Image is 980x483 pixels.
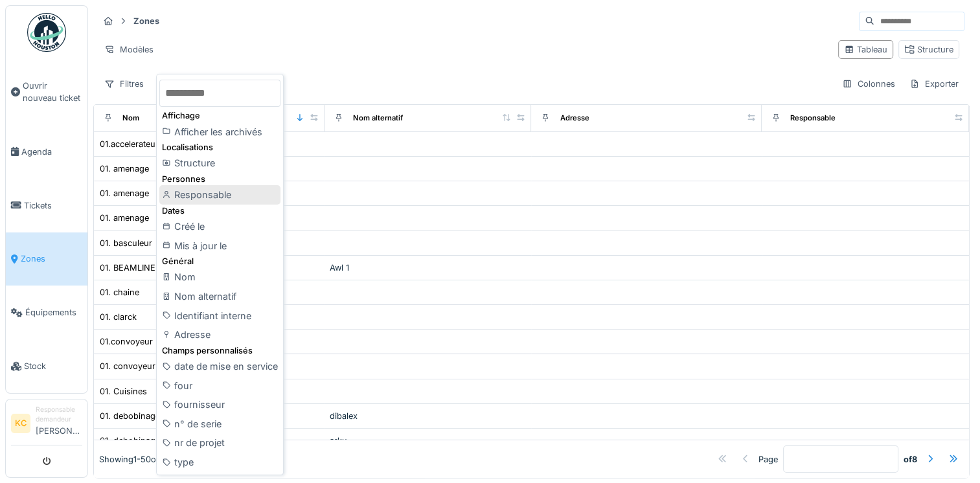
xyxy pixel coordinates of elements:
[99,453,175,465] div: Showing 1 - 50 of 385
[11,414,30,433] li: KC
[159,236,280,256] div: Mis à jour le
[560,113,589,124] div: Adresse
[159,141,280,153] div: Localisations
[330,262,527,274] div: Awl 1
[159,217,280,236] div: Créé le
[159,344,280,357] div: Champs personnalisés
[27,13,66,52] img: Badge_color-CXgf-gQk.svg
[159,453,280,472] div: type
[159,122,280,142] div: Afficher les archivés
[159,173,280,185] div: Personnes
[330,434,527,447] div: arku
[904,43,953,56] div: Structure
[100,360,155,372] div: 01. convoyeur
[25,306,82,319] span: Équipements
[98,74,150,93] div: Filtres
[159,255,280,267] div: Général
[100,212,149,224] div: 01. amenage
[159,357,280,376] div: date de mise en service
[21,253,82,265] span: Zones
[100,262,161,274] div: 01. BEAMLINE 1
[21,146,82,158] span: Agenda
[159,109,280,122] div: Affichage
[159,205,280,217] div: Dates
[844,43,887,56] div: Tableau
[330,410,527,422] div: dibalex
[122,113,139,124] div: Nom
[100,163,149,175] div: 01. amenage
[100,335,153,348] div: 01.convoyeur
[159,433,280,453] div: nr de projet
[100,237,152,249] div: 01. basculeur
[159,306,280,326] div: Identifiant interne
[36,405,82,442] li: [PERSON_NAME]
[159,325,280,344] div: Adresse
[100,385,147,398] div: 01. Cuisines
[790,113,836,124] div: Responsable
[100,187,149,199] div: 01. amenage
[100,311,137,323] div: 01. clarck
[159,395,280,414] div: fournisseur
[100,434,160,447] div: 01. debobinage
[159,376,280,396] div: four
[904,74,964,93] div: Exporter
[353,113,403,124] div: Nom alternatif
[159,185,280,205] div: Responsable
[836,74,901,93] div: Colonnes
[100,286,139,298] div: 01. chaine
[98,40,159,59] div: Modèles
[24,199,82,212] span: Tickets
[758,453,778,465] div: Page
[159,267,280,287] div: Nom
[159,414,280,434] div: n° de serie
[100,138,159,150] div: 01.accelerateur
[128,15,165,27] strong: Zones
[23,80,82,104] span: Ouvrir nouveau ticket
[159,287,280,306] div: Nom alternatif
[100,410,160,422] div: 01. debobinage
[904,453,917,465] strong: of 8
[159,153,280,173] div: Structure
[36,405,82,425] div: Responsable demandeur
[24,360,82,372] span: Stock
